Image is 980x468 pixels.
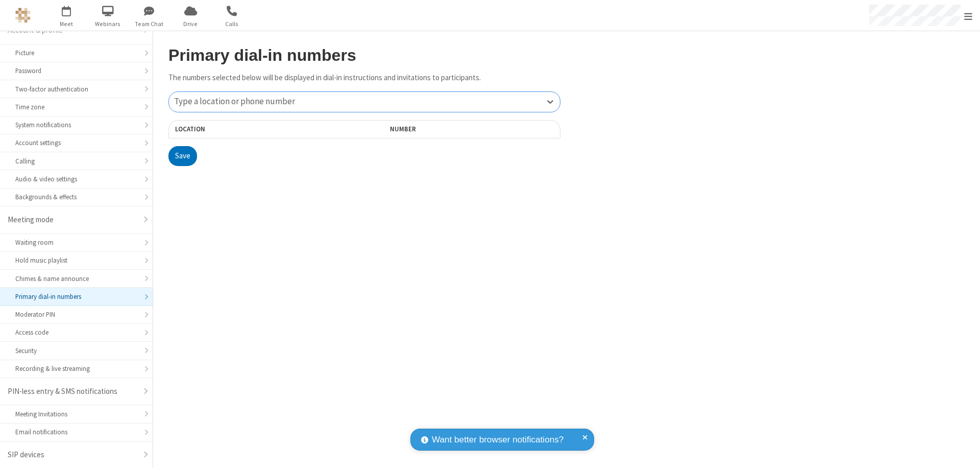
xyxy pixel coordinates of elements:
th: Location [168,120,325,138]
div: Time zone [15,102,137,112]
img: QA Selenium DO NOT DELETE OR CHANGE [15,8,31,23]
th: Number [384,120,560,138]
div: Two-factor authentication [15,84,137,94]
div: Primary dial-in numbers [15,292,137,301]
div: Hold music playlist [15,255,137,265]
div: Meeting mode [8,214,137,226]
span: Want better browser notifications? [432,433,563,447]
div: Recording & live streaming [15,364,137,373]
span: Meet [47,19,86,29]
div: Email notifications [15,427,137,437]
h2: Primary dial-in numbers [168,46,560,64]
div: Backgrounds & effects [15,192,137,202]
div: Access code [15,327,137,337]
span: Drive [171,19,210,29]
div: Chimes & name announce [15,274,137,284]
button: Save [168,146,197,167]
span: Team Chat [130,19,168,29]
div: PIN-less entry & SMS notifications [8,386,137,397]
div: Meeting Invitations [15,409,137,419]
div: Calling [15,156,137,166]
div: SIP devices [8,449,137,461]
div: Waiting room [15,238,137,247]
p: The numbers selected below will be displayed in dial-in instructions and invitations to participa... [168,72,560,84]
div: Security [15,346,137,356]
div: Account settings [15,138,137,148]
span: Calls [213,19,251,29]
div: System notifications [15,120,137,130]
div: Password [15,66,137,76]
div: Picture [15,48,137,58]
span: Webinars [89,19,127,29]
div: Audio & video settings [15,174,137,184]
div: Moderator PIN [15,310,137,319]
